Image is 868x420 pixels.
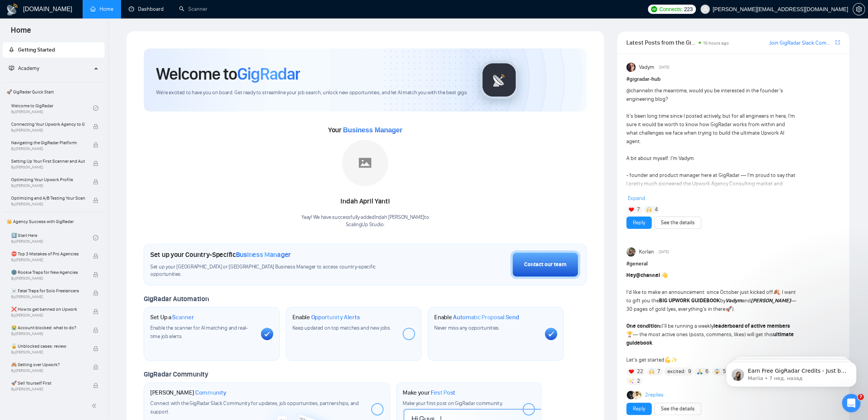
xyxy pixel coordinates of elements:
span: 🚀 Sell Yourself First [11,379,85,387]
span: lock [93,161,98,166]
span: Enable the scanner for AI matching and real-time job alerts. [150,325,248,340]
span: @channel [636,272,660,278]
span: ⛔ Top 3 Mistakes of Pro Agencies [11,250,85,258]
span: Connect with the GigRadar Slack Community for updates, job opportunities, partnerships, and support. [150,400,359,415]
span: Earn Free GigRadar Credits - Just by Sharing Your Story! 💬 Want more credits for sending proposal... [33,22,133,212]
span: 15 hours ago [703,40,729,46]
div: Yaay! We have successfully added Indah [PERSON_NAME] to [301,214,429,228]
span: Opportunity Alerts [311,313,360,321]
button: See the details [654,403,701,415]
span: GigRadar Automation [144,295,209,303]
span: By [PERSON_NAME] [11,128,85,133]
span: By [PERSON_NAME] [11,183,85,188]
span: 👑 Agency Success with GigRadar [3,214,104,229]
span: ✨ [671,357,677,363]
span: Set up your [GEOGRAPHIC_DATA] or [GEOGRAPHIC_DATA] Business Manager to access country-specific op... [150,263,408,278]
img: ❤️ [629,207,634,212]
a: Reply [633,218,645,227]
span: check-circle [93,235,98,240]
div: Contact our team [524,260,566,269]
a: 2replies [645,391,663,399]
span: By [PERSON_NAME] [11,387,85,392]
span: Setting Up Your First Scanner and Auto-Bidder [11,157,85,165]
h1: Welcome to [156,63,300,84]
span: user [702,7,708,12]
span: 🙈 Getting over Upwork? [11,361,85,368]
span: 🏆 [626,331,633,338]
a: Reply [633,405,645,413]
span: lock [93,179,98,185]
span: Keep updated on top matches and new jobs. [292,325,391,331]
img: Zain [633,391,641,399]
span: Expand [628,195,645,202]
span: By [PERSON_NAME] [11,165,85,170]
button: Reply [626,403,652,415]
span: lock [93,253,98,259]
span: Academy [18,65,39,72]
h1: # general [626,260,840,268]
span: ❌ How to get banned on Upwork [11,305,85,313]
span: Never miss any opportunities. [434,325,500,331]
a: homeHome [90,6,113,12]
span: Home [5,25,37,41]
a: See the details [661,405,695,413]
strong: BIG UPWORK GUIDEBOOK [659,297,720,304]
span: 4 [654,206,657,213]
span: lock [93,124,98,129]
span: lock [93,290,98,296]
span: lock [93,142,98,148]
a: searchScanner [179,6,207,12]
span: Your [328,126,402,134]
span: Business Manager [236,250,291,259]
h1: Enable [292,313,360,321]
span: 🚀 [725,306,732,312]
span: lock [93,364,98,370]
img: 🙌 [649,369,654,374]
strong: Hey [626,272,660,278]
p: ScalingUp Studio . [301,221,429,228]
span: lock [93,346,98,351]
img: Vadym [626,63,636,72]
img: 🙏 [697,369,702,374]
iframe: Intercom live chat [842,394,860,412]
span: export [835,39,840,45]
span: 😭 Account blocked: what to do? [11,324,85,332]
span: 9 [688,368,691,375]
span: By [PERSON_NAME] [11,202,85,207]
a: See the details [661,218,695,227]
img: logo [6,3,18,16]
span: GigRadar Community [144,370,208,378]
span: [DATE] [659,64,669,71]
li: Getting Started [3,42,105,58]
span: lock [93,383,98,388]
span: 2 [637,377,640,385]
img: gigradar-logo.png [480,61,518,99]
span: rocket [9,47,14,52]
span: Business Manager [343,126,402,134]
span: We're excited to have you on board. Get ready to streamline your job search, unlock new opportuni... [156,89,468,97]
span: GigRadar [237,63,300,84]
strong: leaderboard of active members [714,323,790,329]
img: Korlan [626,247,636,257]
span: Getting Started [18,47,55,53]
span: Latest Posts from the GigRadar Community [626,38,696,47]
p: Message from Mariia, sent 7 нед. назад [33,30,133,37]
span: By [PERSON_NAME] [11,313,85,318]
span: Connecting Your Upwork Agency to GigRadar [11,120,85,128]
span: [DATE] [659,248,669,255]
strong: One condition: [626,323,662,329]
span: lock [93,198,98,203]
button: Reply [626,217,652,229]
span: lock [93,272,98,277]
span: By [PERSON_NAME] [11,350,85,355]
img: 🙌 [646,207,652,212]
span: First Post [431,389,455,397]
span: Scanner [172,313,194,321]
span: Optimizing and A/B Testing Your Scanner for Better Results [11,194,85,202]
div: Indah April Yanti [301,195,429,208]
span: Vadym [639,63,654,72]
button: Contact our team [510,250,580,279]
span: Korlan [639,248,654,256]
span: Optimizing Your Upwork Profile [11,176,85,183]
